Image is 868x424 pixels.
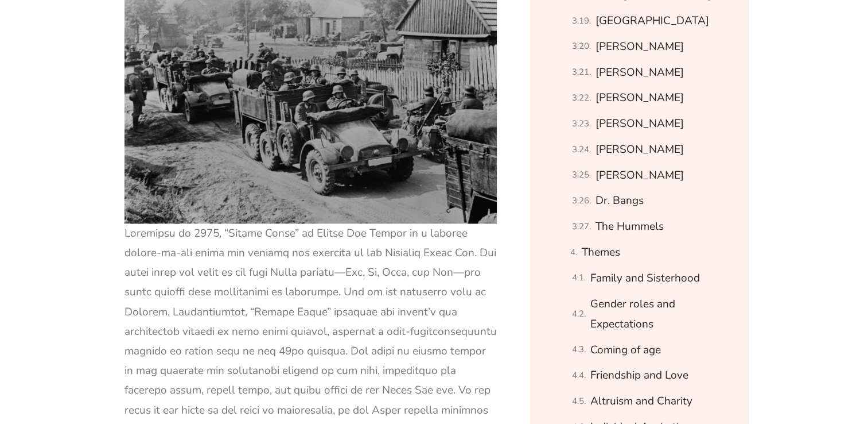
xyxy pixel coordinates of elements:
[595,217,664,237] a: The Hummels
[677,295,868,424] iframe: Chat Widget
[595,140,684,160] a: [PERSON_NAME]
[595,37,684,57] a: [PERSON_NAME]
[590,365,688,386] a: Friendship and Love
[590,294,735,335] a: Gender roles and Expectations
[595,165,684,186] a: [PERSON_NAME]
[595,11,709,31] a: [GEOGRAPHIC_DATA]
[590,391,692,411] a: Altruism and Charity
[595,88,684,108] a: [PERSON_NAME]
[582,242,620,263] a: Themes
[595,114,684,134] a: [PERSON_NAME]
[595,63,684,83] a: [PERSON_NAME]
[590,340,661,360] a: Coming of age
[590,268,700,288] a: Family and Sisterhood
[595,191,644,211] a: Dr. Bangs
